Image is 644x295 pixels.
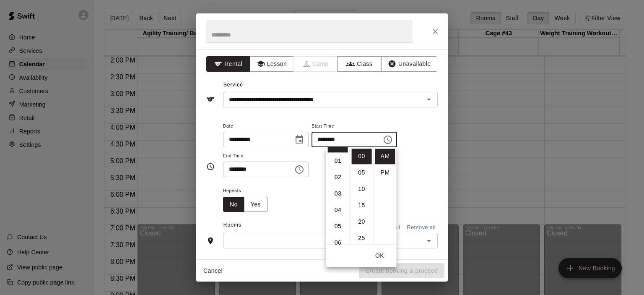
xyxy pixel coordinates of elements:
li: 4 hours [328,202,348,218]
button: Choose date, selected date is Aug 16, 2025 [291,131,308,148]
li: 0 minutes [352,149,372,164]
button: Yes [244,197,267,212]
ul: Select meridiem [373,147,397,244]
span: Date [223,121,309,132]
li: 1 hours [328,153,348,169]
div: outlined button group [223,197,267,212]
li: 5 minutes [352,165,372,180]
button: Close [428,24,443,39]
span: Rooms [223,222,241,228]
button: Choose time, selected time is 12:00 AM [379,131,396,148]
span: End Time [223,151,309,162]
button: Unavailable [381,56,437,72]
li: PM [375,165,395,180]
li: 10 minutes [352,181,372,197]
span: Repeats [223,185,274,197]
svg: Timing [206,162,215,171]
span: Service [223,82,243,88]
li: 12 hours [328,137,348,152]
li: 15 minutes [352,198,372,213]
ul: Select hours [326,147,350,244]
li: 25 minutes [352,230,372,246]
button: Open [423,94,435,105]
button: Rental [206,56,250,72]
li: 20 minutes [352,214,372,230]
span: Start Time [312,121,397,132]
span: Notes [223,255,438,269]
svg: Rooms [206,237,215,245]
button: Lesson [250,56,294,72]
button: Remove all [405,221,438,234]
li: 5 hours [328,219,348,234]
svg: Service [206,95,215,104]
button: Open [423,235,435,247]
li: AM [375,149,395,164]
li: 2 hours [328,170,348,185]
ul: Select minutes [350,147,373,244]
li: 3 hours [328,186,348,201]
li: 6 hours [328,235,348,251]
button: No [223,197,244,212]
button: Choose time, selected time is 12:30 PM [291,161,308,178]
button: OK [366,248,393,264]
button: Class [338,56,382,72]
span: Camps can only be created in the Services page [294,56,338,72]
button: Cancel [200,263,226,279]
